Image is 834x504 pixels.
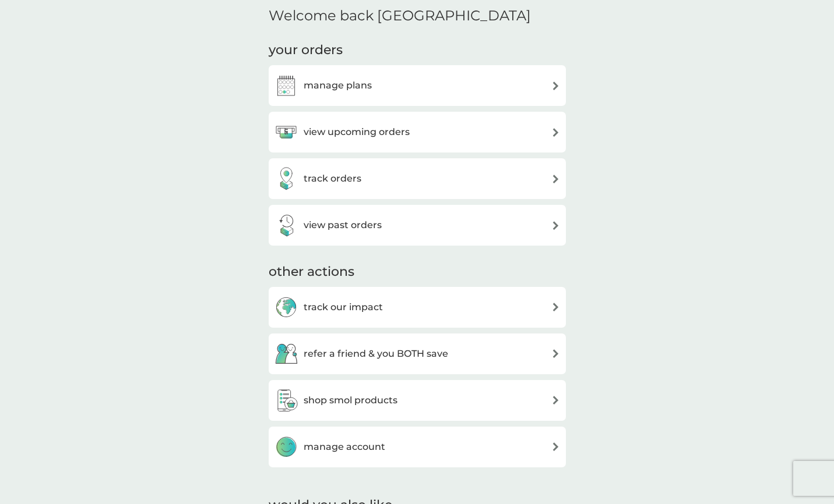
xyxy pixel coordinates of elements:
h3: shop smol products [304,393,397,408]
h3: manage account [304,439,385,455]
img: arrow right [551,396,560,404]
h3: other actions [269,263,354,281]
img: arrow right [551,442,560,451]
h3: track orders [304,171,361,186]
img: arrow right [551,303,560,311]
h2: Welcome back [GEOGRAPHIC_DATA] [269,8,531,24]
h3: view past orders [304,218,382,233]
h3: refer a friend & you BOTH save [304,346,448,361]
img: arrow right [551,81,560,90]
img: arrow right [551,221,560,230]
img: arrow right [551,175,560,183]
h3: view upcoming orders [304,125,410,140]
h3: your orders [269,41,343,59]
img: arrow right [551,128,560,137]
h3: track our impact [304,300,383,315]
img: arrow right [551,349,560,358]
h3: manage plans [304,78,372,93]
